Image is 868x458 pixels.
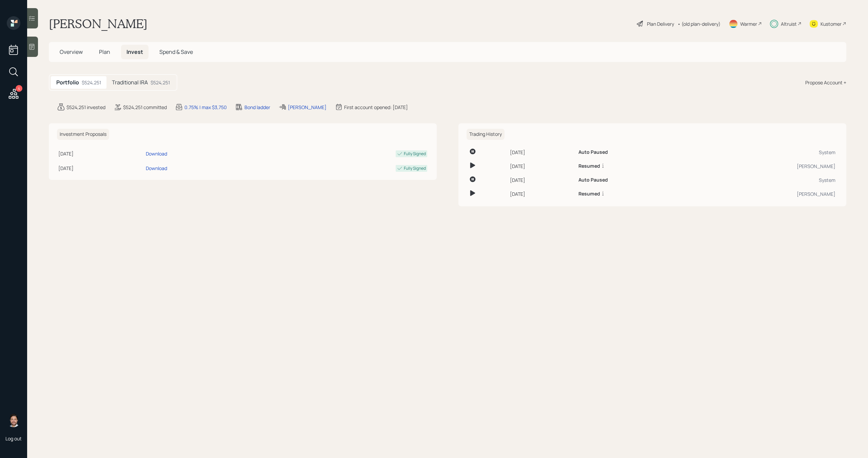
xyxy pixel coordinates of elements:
[82,79,101,86] div: $524,251
[647,20,674,27] div: Plan Delivery
[694,163,835,170] div: [PERSON_NAME]
[146,150,167,157] div: Download
[510,190,573,197] div: [DATE]
[58,165,143,172] div: [DATE]
[578,191,600,197] h6: Resumed
[344,104,408,111] div: First account opened: [DATE]
[578,163,600,169] h6: Resumed
[578,149,608,155] h6: Auto Paused
[467,129,505,140] h6: Trading History
[288,104,327,111] div: [PERSON_NAME]
[677,20,721,27] div: • (old plan-delivery)
[57,129,109,140] h6: Investment Proposals
[244,104,270,111] div: Bond ladder
[5,435,22,442] div: Log out
[578,177,608,183] h6: Auto Paused
[694,176,835,184] div: System
[510,176,573,184] div: [DATE]
[123,104,167,111] div: $524,251 committed
[49,16,147,31] h1: [PERSON_NAME]
[510,163,573,170] div: [DATE]
[16,85,22,92] div: 4
[740,20,757,27] div: Warmer
[694,149,835,156] div: System
[99,48,110,56] span: Plan
[404,165,426,171] div: Fully Signed
[781,20,797,27] div: Altruist
[7,414,20,427] img: michael-russo-headshot.png
[805,79,846,86] div: Propose Account +
[184,104,227,111] div: 0.75% | max $3,750
[151,79,170,86] div: $524,251
[112,79,148,86] h5: Traditional IRA
[694,190,835,197] div: [PERSON_NAME]
[146,165,167,172] div: Download
[60,48,83,56] span: Overview
[126,48,143,56] span: Invest
[56,79,79,86] h5: Portfolio
[404,151,426,157] div: Fully Signed
[66,104,105,111] div: $524,251 invested
[510,149,573,156] div: [DATE]
[58,150,143,157] div: [DATE]
[821,20,842,27] div: Kustomer
[159,48,193,56] span: Spend & Save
